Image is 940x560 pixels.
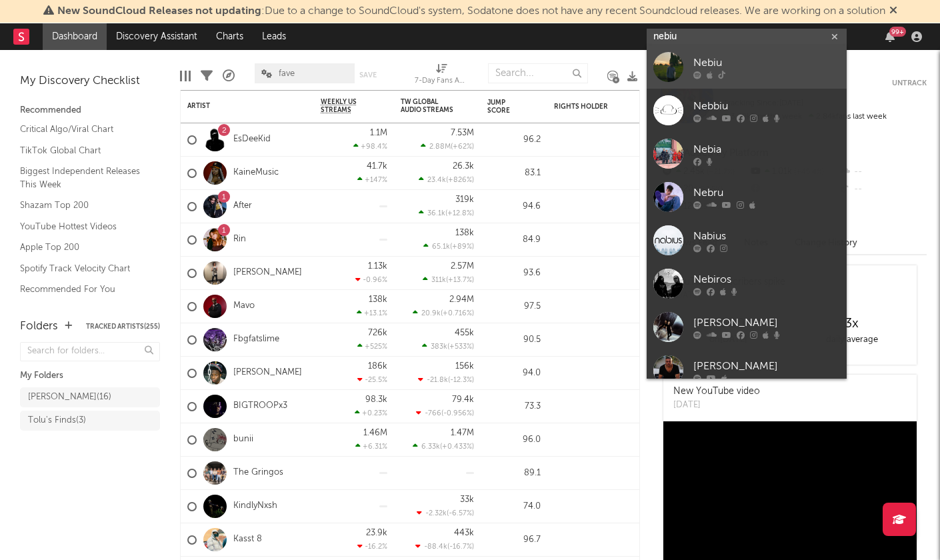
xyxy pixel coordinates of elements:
[413,309,474,317] div: ( )
[838,181,927,198] div: --
[368,329,387,337] div: 726k
[418,375,474,384] div: ( )
[180,57,191,95] div: Edit Columns
[889,27,906,37] div: 99 +
[415,73,468,89] div: 7-Day Fans Added (7-Day Fans Added)
[892,77,927,90] button: Untrack
[421,142,474,151] div: ( )
[487,532,541,548] div: 96.7
[449,543,472,551] span: -16.7 %
[693,315,840,331] div: [PERSON_NAME]
[432,243,450,251] span: 65.1k
[20,103,160,119] div: Recommended
[487,399,541,415] div: 73.3
[20,411,160,431] a: Tolu's Finds(3)
[487,499,541,515] div: 74.0
[413,442,474,451] div: ( )
[460,495,474,504] div: 33k
[20,342,160,361] input: Search for folders...
[487,432,541,448] div: 96.0
[693,272,840,288] div: Nebiros
[20,143,147,158] a: TikTok Global Chart
[355,442,387,451] div: +6.31 %
[455,362,474,371] div: 156k
[487,365,541,381] div: 94.0
[427,210,445,217] span: 36.1k
[28,389,111,405] div: [PERSON_NAME] ( 16 )
[647,89,847,132] a: Nebbiu
[253,23,295,50] a: Leads
[365,395,387,404] div: 98.3k
[20,122,147,137] a: Critical Algo/Viral Chart
[20,368,160,384] div: My Folders
[415,57,468,95] div: 7-Day Fans Added (7-Day Fans Added)
[233,434,253,445] a: bunii
[673,385,760,399] div: New YouTube video
[20,73,160,89] div: My Discovery Checklist
[422,342,474,351] div: ( )
[451,129,474,137] div: 7.53M
[370,129,387,137] div: 1.1M
[223,57,235,95] div: A&R Pipeline
[647,219,847,262] a: Nabius
[233,401,287,412] a: BIGTROOPx3
[487,199,541,215] div: 94.6
[885,31,895,42] button: 99+
[359,71,377,79] button: Save
[427,177,446,184] span: 23.4k
[416,409,474,417] div: ( )
[487,165,541,181] div: 83.1
[425,410,441,417] span: -766
[321,98,367,114] span: Weekly US Streams
[431,343,447,351] span: 383k
[487,99,521,115] div: Jump Score
[554,103,621,111] div: Rights Holder
[451,262,474,271] div: 2.57M
[455,329,474,337] div: 455k
[233,201,252,212] a: After
[454,529,474,537] div: 443k
[20,164,147,191] a: Biggest Independent Releases This Week
[443,310,472,317] span: +0.716 %
[449,510,472,517] span: -6.57 %
[357,309,387,317] div: +13.1 %
[423,275,474,284] div: ( )
[20,240,147,255] a: Apple Top 200
[693,55,840,71] div: Nebiu
[647,305,847,349] a: [PERSON_NAME]
[353,142,387,151] div: +98.4 %
[693,229,840,245] div: Nabius
[57,6,261,17] span: New SoundCloud Releases not updating
[790,316,913,332] div: 3 x
[889,6,897,17] span: Dismiss
[647,175,847,219] a: Nebru
[57,6,885,17] span: : Due to a change to SoundCloud's system, Sodatone does not have any recent Soundcloud releases. ...
[233,267,302,279] a: [PERSON_NAME]
[368,362,387,371] div: 186k
[425,510,447,517] span: -2.32k
[419,175,474,184] div: ( )
[401,98,454,114] div: TW Global Audio Streams
[647,132,847,175] a: Nebia
[279,69,295,78] span: fave
[443,410,472,417] span: -0.956 %
[487,332,541,348] div: 90.5
[488,63,588,83] input: Search...
[357,342,387,351] div: +525 %
[647,349,847,392] a: [PERSON_NAME]
[693,99,840,115] div: Nebbiu
[368,262,387,271] div: 1.13k
[233,234,246,245] a: Rin
[415,542,474,551] div: ( )
[367,162,387,171] div: 41.7k
[355,409,387,417] div: +0.23 %
[487,465,541,481] div: 89.1
[233,534,262,545] a: Kasst 8
[233,167,279,179] a: KaineMusic
[421,443,440,451] span: 6.33k
[233,467,283,479] a: The Gringos
[452,243,472,251] span: +89 %
[233,301,255,312] a: Mavo
[453,143,472,151] span: +62 %
[487,132,541,148] div: 96.2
